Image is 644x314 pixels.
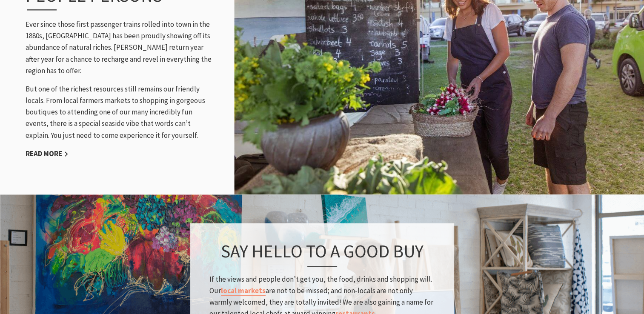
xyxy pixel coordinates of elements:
p: Ever since those first passenger trains rolled into town in the 1880s, [GEOGRAPHIC_DATA] has been... [26,19,213,77]
a: local markets [221,285,266,295]
h3: Say hello to a good buy [209,240,435,267]
a: Read More [26,149,69,159]
p: But one of the richest resources still remains our friendly locals. From local farmers markets to... [26,83,213,141]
